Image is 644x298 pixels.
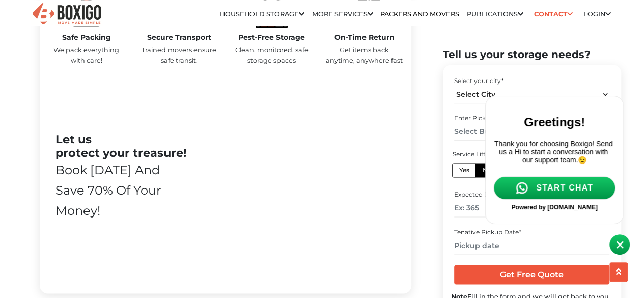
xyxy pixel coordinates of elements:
[141,33,218,42] h5: Secure Transport
[454,228,609,237] div: Tenative Pickup Date
[220,10,304,18] a: Household Storage
[380,10,459,18] a: Packers and Movers
[35,90,47,102] img: whatsapp-icon.svg
[66,112,117,119] a: [DOMAIN_NAME]
[203,95,395,255] iframe: YouTube video player
[609,262,628,282] button: scroll up
[48,45,125,65] p: We pack everything with care!
[454,123,609,141] input: Select Building or Nearest Landmark
[12,48,134,72] p: Thank you for choosing Boxigo! Send us a Hi to start a conversation with our support team.😉
[452,163,475,177] label: Yes
[443,49,621,61] h2: Tell us your storage needs?
[475,163,498,177] label: No
[454,265,609,285] input: Get Free Quote
[454,200,609,218] input: Ex: 365
[48,33,125,42] h5: Safe Packing
[141,45,218,65] p: Trained movers ensure safe transit.
[55,92,112,101] span: START CHAT
[30,112,64,119] span: Powered by
[135,17,143,24] img: close.svg
[55,132,188,160] h2: Let us protect your treasure!
[467,10,523,18] a: Publications
[454,191,609,200] div: Expected Days of storage
[452,150,522,159] div: Service Lift Available?
[12,23,134,38] h2: Greetings!
[454,114,609,123] div: Enter Pickup Address
[454,76,609,86] div: Select your city
[233,33,311,42] h5: Pest-Free Storage
[55,160,188,221] div: Book [DATE] and save 70% of your money!
[12,85,134,108] a: START CHAT
[312,10,373,18] a: More services
[31,2,102,26] img: Boxigo
[326,33,403,42] h5: On-Time Return
[233,45,311,65] p: Clean, monitored, safe storage spaces
[454,237,609,255] input: Pickup date
[326,45,403,65] p: Get items back anytime, anywhere fast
